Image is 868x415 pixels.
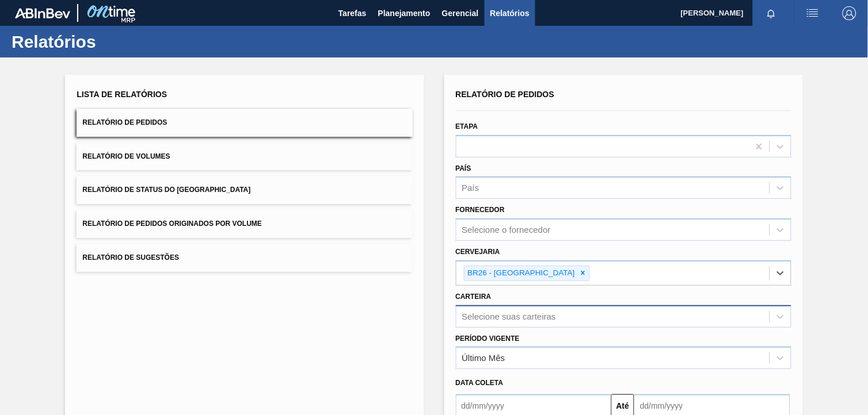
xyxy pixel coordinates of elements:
button: Relatório de Pedidos [77,109,412,137]
div: Selecione suas carteiras [462,312,556,321]
span: Relatório de Pedidos [82,118,167,126]
span: Relatórios [490,6,530,20]
label: Cervejaria [456,248,500,256]
img: Logout [843,6,856,20]
span: Tarefas [338,6,367,20]
button: Relatório de Volumes [77,143,412,171]
div: Selecione o fornecedor [462,225,551,235]
label: País [456,164,471,172]
button: Relatório de Sugestões [77,244,412,272]
button: Relatório de Status do [GEOGRAPHIC_DATA] [77,176,412,204]
span: Planejamento [378,6,431,20]
label: Carteira [456,293,492,301]
label: Etapa [456,122,478,130]
span: Gerencial [442,6,479,20]
h1: Relatórios [12,35,216,48]
span: Relatório de Sugestões [82,253,179,262]
button: Notificações [753,5,790,21]
div: Último Mês [462,353,505,363]
div: País [462,183,479,193]
div: BR26 - [GEOGRAPHIC_DATA] [465,266,577,280]
button: Relatório de Pedidos Originados por Volume [77,210,412,238]
img: userActions [806,6,820,20]
span: Relatório de Pedidos [456,90,555,99]
label: Período Vigente [456,335,520,343]
label: Fornecedor [456,206,505,214]
span: Relatório de Volumes [82,152,170,160]
span: Data coleta [456,379,504,387]
span: Relatório de Status do [GEOGRAPHIC_DATA] [82,186,250,194]
span: Lista de Relatórios [77,90,167,99]
img: TNhmsLtSVTkK8tSr43FrP2fwEKptu5GPRR3wAAAABJRU5ErkJggg== [15,8,70,18]
span: Relatório de Pedidos Originados por Volume [82,220,262,228]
